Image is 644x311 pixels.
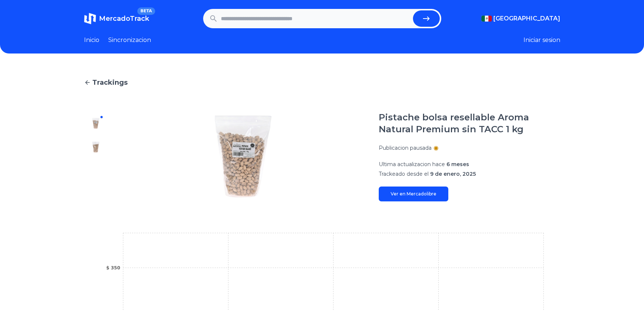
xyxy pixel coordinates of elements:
span: 9 de enero, 2025 [430,171,476,177]
img: Pistache bolsa resellable Aroma Natural Premium sin TACC 1 kg [90,141,102,153]
span: MercadoTrack [99,14,149,23]
a: Inicio [84,36,99,45]
img: Pistache bolsa resellable Aroma Natural Premium sin TACC 1 kg [90,117,102,129]
img: Mexico [481,16,492,22]
h1: Pistache bolsa resellable Aroma Natural Premium sin TACC 1 kg [379,111,560,135]
span: Ultima actualizacion hace [379,161,445,168]
button: Iniciar sesion [523,36,560,45]
img: MercadoTrack [84,13,96,25]
span: 6 meses [446,161,469,168]
span: Trackings [92,77,128,88]
a: MercadoTrackBETA [84,13,149,25]
span: Trackeado desde el [379,171,429,177]
tspan: $ 350 [106,265,120,270]
a: Sincronizacion [108,36,151,45]
img: Pistache bolsa resellable Aroma Natural Premium sin TACC 1 kg [90,165,102,177]
button: [GEOGRAPHIC_DATA] [481,14,560,23]
span: BETA [137,7,155,15]
p: Publicacion pausada [379,144,432,152]
a: Ver en Mercadolibre [379,187,448,201]
a: Trackings [84,77,560,88]
img: Pistache bolsa resellable Aroma Natural Premium sin TACC 1 kg [123,111,364,201]
span: [GEOGRAPHIC_DATA] [493,14,560,23]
